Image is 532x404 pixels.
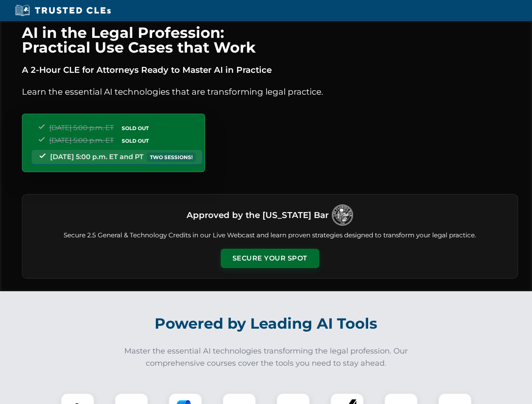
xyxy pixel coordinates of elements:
img: Trusted CLEs [13,4,113,17]
p: Master the essential AI technologies transforming the legal profession. Our comprehensive courses... [119,345,414,369]
button: Secure Your Spot [221,249,319,268]
h3: Approved by the [US_STATE] Bar [187,207,329,223]
span: [DATE] 5:00 p.m. ET [49,124,114,132]
span: [DATE] 5:00 p.m. ET [49,136,114,144]
p: Learn the essential AI technologies that are transforming legal practice. [22,85,518,98]
span: SOLD OUT [119,124,152,133]
p: Secure 2.5 General & Technology Credits in our Live Webcast and learn proven strategies designed ... [32,231,508,240]
h2: Powered by Leading AI Tools [33,309,500,338]
h1: AI in the Legal Profession: Practical Use Cases that Work [22,25,518,55]
span: SOLD OUT [119,136,152,145]
img: Logo [332,205,353,226]
p: A 2-Hour CLE for Attorneys Ready to Master AI in Practice [22,63,518,77]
